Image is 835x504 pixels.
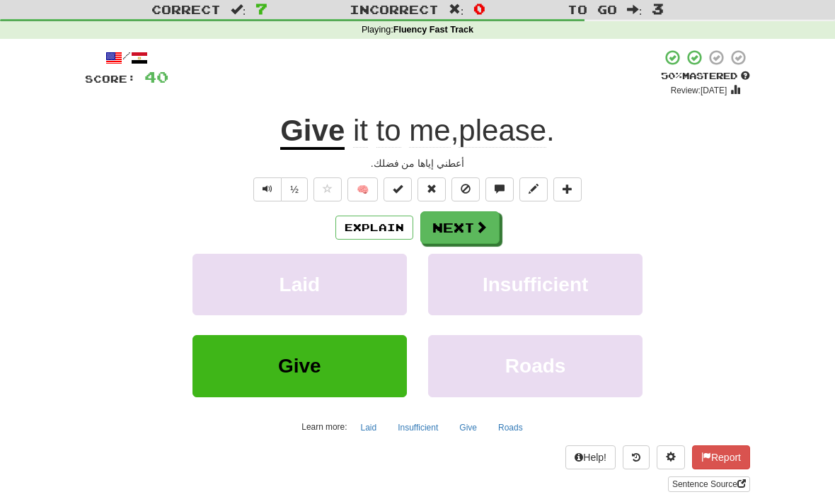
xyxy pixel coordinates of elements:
[692,445,750,469] button: Report
[428,254,643,315] button: Insufficient
[352,417,384,438] button: Laid
[519,177,548,201] button: Edit sentence (alt+d)
[85,49,168,66] div: /
[568,2,617,16] span: To go
[451,177,480,201] button: Ignore sentence (alt+i)
[376,114,401,148] span: to
[393,25,473,35] strong: Fluency Fast Track
[281,177,308,201] button: ½
[280,274,321,295] span: Laid
[505,355,566,377] span: Roads
[428,335,643,397] button: Roads
[353,114,368,148] span: it
[420,211,500,244] button: Next
[485,177,514,201] button: Discuss sentence (alt+u)
[627,4,643,16] span: :
[345,114,555,148] span: , .
[253,177,282,201] button: Play sentence audio (ctl+space)
[483,274,588,295] span: Insufficient
[85,73,136,85] span: Score:
[451,417,485,438] button: Give
[335,216,413,240] button: Explain
[350,2,439,16] span: Incorrect
[192,254,407,315] button: Laid
[671,86,727,95] small: Review: [DATE]
[668,476,750,492] a: Sentence Source
[390,417,446,438] button: Insufficient
[623,445,650,469] button: Round history (alt+y)
[250,177,308,201] div: Text-to-speech controls
[144,68,168,86] span: 40
[490,417,531,438] button: Roads
[231,4,246,16] span: :
[565,445,616,469] button: Help!
[85,156,750,170] div: أعطني إياها من فضلك.
[301,422,347,432] small: Learn more:
[449,4,464,16] span: :
[313,177,342,201] button: Favorite sentence (alt+f)
[280,114,345,150] u: Give
[661,70,682,81] span: 50 %
[459,114,546,148] span: please
[192,335,407,397] button: Give
[417,177,446,201] button: Reset to 0% Mastered (alt+r)
[409,114,450,148] span: me
[384,177,412,201] button: Set this sentence to 100% Mastered (alt+m)
[151,2,221,16] span: Correct
[278,355,321,377] span: Give
[661,70,750,83] div: Mastered
[553,177,582,201] button: Add to collection (alt+a)
[347,177,378,201] button: 🧠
